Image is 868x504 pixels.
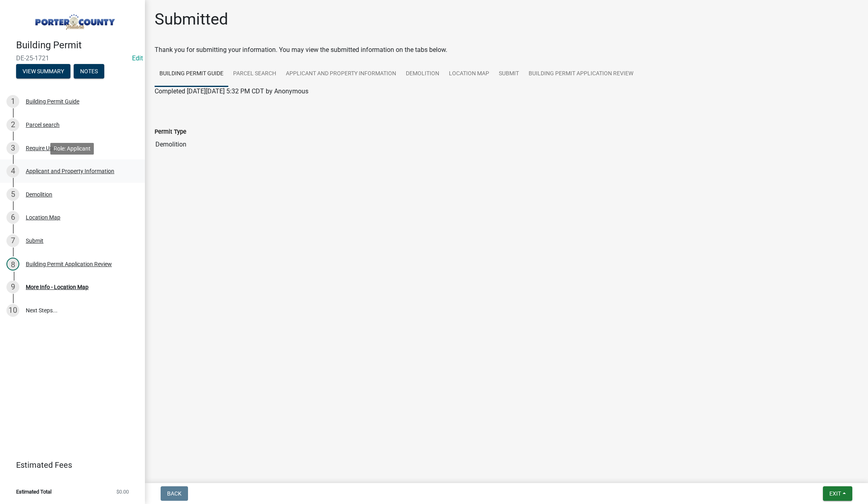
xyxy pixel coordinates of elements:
span: Estimated Total [16,489,52,494]
div: 8 [6,258,19,271]
div: Require User [26,145,57,151]
div: 1 [6,95,19,108]
span: Exit [829,490,841,497]
div: 4 [6,165,19,178]
div: 3 [6,142,19,155]
button: Back [161,486,188,501]
span: $0.00 [116,489,129,494]
div: Thank you for submitting your information. You may view the submitted information on the tabs below. [155,45,858,55]
a: Location Map [444,61,494,87]
a: Building Permit Guide [155,61,228,87]
div: Parcel search [26,122,60,128]
a: Applicant and Property Information [281,61,401,87]
a: Demolition [401,61,444,87]
div: Applicant and Property Information [26,168,114,174]
div: 7 [6,234,19,247]
div: 5 [6,188,19,201]
div: Submit [26,238,43,244]
a: Building Permit Application Review [524,61,638,87]
button: Exit [823,486,852,501]
div: Demolition [26,192,52,197]
div: Building Permit Application Review [26,261,112,267]
span: Back [167,490,182,497]
div: 10 [6,304,19,317]
a: Edit [132,54,143,62]
span: DE-25-1721 [16,54,129,62]
a: Parcel search [228,61,281,87]
button: Notes [74,64,104,78]
label: Permit Type [155,129,186,135]
wm-modal-confirm: Notes [74,68,104,75]
div: 9 [6,281,19,293]
wm-modal-confirm: Edit Application Number [132,54,143,62]
div: Building Permit Guide [26,99,79,104]
img: Porter County, Indiana [16,8,132,31]
h4: Building Permit [16,39,138,51]
a: Estimated Fees [6,457,132,473]
button: View Summary [16,64,70,78]
span: Completed [DATE][DATE] 5:32 PM CDT by Anonymous [155,87,308,95]
div: Role: Applicant [50,143,94,155]
div: 2 [6,118,19,131]
div: 6 [6,211,19,224]
div: More Info - Location Map [26,284,89,290]
a: Submit [494,61,524,87]
div: Location Map [26,215,60,220]
h1: Submitted [155,10,228,29]
wm-modal-confirm: Summary [16,68,70,75]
